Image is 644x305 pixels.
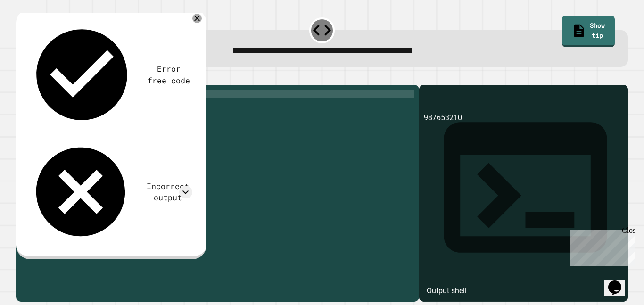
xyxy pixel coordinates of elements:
[4,4,65,60] div: Chat with us now!Close
[566,226,635,266] iframe: chat widget
[604,267,635,296] iframe: chat widget
[143,181,192,204] div: Incorrect output
[146,63,192,86] div: Error free code
[424,112,623,302] div: 987653210
[562,16,615,47] a: Show tip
